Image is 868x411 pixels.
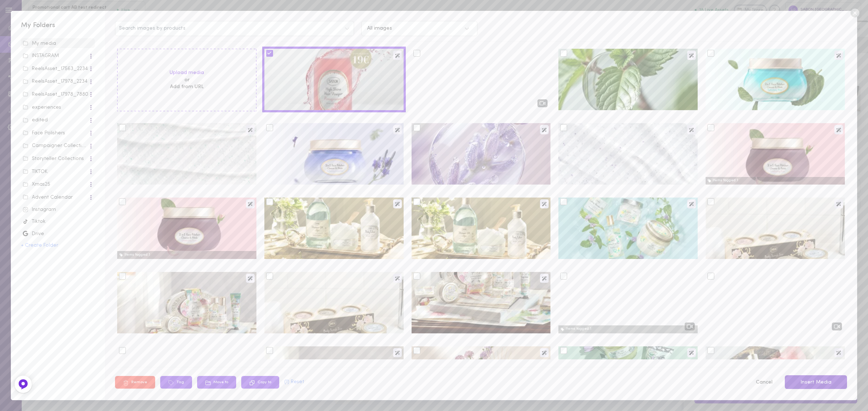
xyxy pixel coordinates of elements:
[21,76,95,87] span: ReelsAsset_17978_2234
[21,127,95,138] span: Face Polishers
[115,376,155,389] button: Remove
[23,142,89,150] div: Campaigner Collections
[23,52,89,60] div: INSTAGRAM
[21,166,95,177] span: TIKTOK
[284,380,304,385] button: (1) Reset
[23,91,89,98] div: ReelsAsset_17978_7880
[170,69,204,77] label: Upload media
[21,192,95,203] span: Advent Calendar
[21,140,95,151] span: Campaigner Collections
[18,379,29,390] img: Feedback Button
[785,375,847,389] button: Insert Media
[23,181,89,188] div: Xmas25
[23,194,89,201] div: Advent Calendar
[105,11,857,400] div: Search images by productsAll imagesUpload mediaorAdd from URLimageimageimageimageimageimageimageI...
[21,89,95,100] span: ReelsAsset_17978_7880
[21,50,95,61] span: INSTAGRAM
[23,230,93,238] div: Drive
[21,179,95,190] span: Xmas25
[23,78,89,85] div: ReelsAsset_17978_2234
[23,65,89,73] div: ReelsAsset_17563_2234
[23,104,89,111] div: experiences
[197,376,236,389] button: Move to
[21,153,95,164] span: Storyteller Collections
[23,206,93,213] div: Instagram
[23,168,89,176] div: TIKTOK
[23,40,93,47] div: My media
[21,22,55,29] span: My Folders
[119,26,186,31] span: Search images by products
[241,376,279,389] button: Copy to
[170,84,204,90] span: Add from URL
[751,375,777,390] button: Cancel
[21,63,95,74] span: ReelsAsset_17563_2234
[367,26,392,31] div: All images
[23,155,89,163] div: Storyteller Collections
[21,114,95,125] span: edited
[23,218,93,225] div: Tiktok
[23,117,89,124] div: edited
[160,376,192,389] button: Tag
[21,101,95,112] span: experiences
[21,38,95,48] span: unsorted
[23,130,89,137] div: Face Polishers
[170,77,204,84] span: or
[21,243,58,248] button: + Create Folder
